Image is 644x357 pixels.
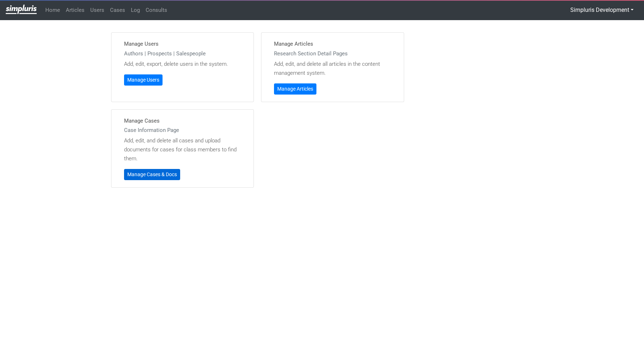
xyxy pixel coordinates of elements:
[143,3,170,17] a: Consults
[124,74,163,86] a: Manage Users
[124,127,241,133] h6: Case Information Page
[274,83,316,95] a: Manage Articles
[124,50,241,57] h6: Authors | Prospects | Salespeople
[6,5,37,14] img: Privacy-class-action
[42,3,63,17] a: Home
[124,136,241,163] p: Add, edit, and delete all cases and upload documents for cases for class members to find them.
[124,60,241,69] p: Add, edit, export, delete users in the system.
[274,60,391,78] p: Add, edit, and delete all articles in the content management system.
[124,40,241,48] h5: Manage Users
[128,3,143,17] a: Log
[124,117,241,125] h5: Manage Cases
[274,40,391,48] h5: Manage Articles
[107,3,128,17] a: Cases
[124,169,180,180] a: Manage Cases & Docs
[87,3,107,17] a: Users
[274,50,391,57] h6: Research Section Detail Pages
[63,3,87,17] a: Articles
[566,3,638,17] button: Simpluris Development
